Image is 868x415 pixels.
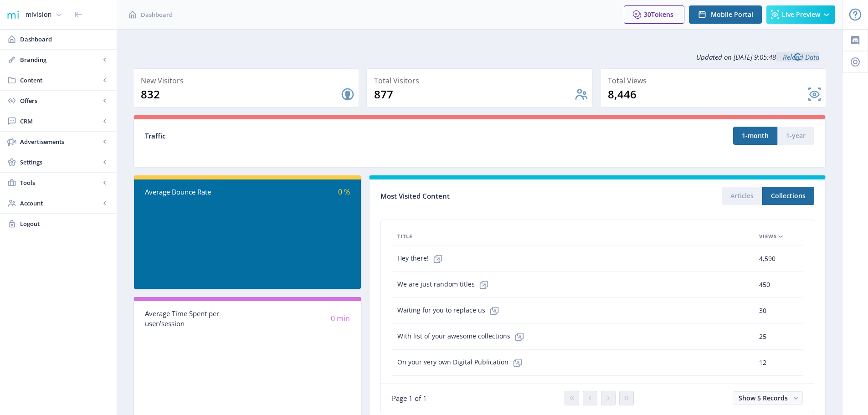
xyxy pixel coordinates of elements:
span: 30 [759,305,766,316]
span: 12 [759,357,766,368]
span: Advertisements [20,137,100,146]
div: mivision [26,5,51,25]
span: We are just random titles [397,276,493,294]
button: 1-year [777,127,814,145]
span: With list of your awesome collections [397,328,529,346]
span: Branding [20,55,100,64]
span: Title [397,231,412,242]
button: Show 5 Records [733,391,803,405]
div: 8,446 [608,87,807,102]
div: Total Views [608,74,822,87]
a: Reload Data [776,52,819,61]
button: Live Preview [766,5,835,24]
span: Tokens [651,10,673,19]
span: Show 5 Records [739,394,788,402]
div: Most Visited Content [380,189,597,203]
button: 30Tokens [624,5,684,24]
span: Account [20,199,100,208]
div: Average Time Spent per user/session [145,308,247,329]
span: CRM [20,117,100,126]
span: 0 % [338,187,350,197]
button: Mobile Portal [689,5,762,24]
div: 832 [141,87,340,102]
span: Page 1 of 1 [392,394,427,403]
img: 1f20cf2a-1a19-485c-ac21-848c7d04f45b.png [5,7,20,22]
span: Mobile Portal [711,11,753,18]
span: Live Preview [782,11,820,18]
span: 450 [759,279,770,290]
div: New Visitors [141,74,355,87]
span: Settings [20,158,100,167]
div: 877 [374,87,574,102]
span: Offers [20,96,100,105]
span: 25 [759,331,766,342]
button: Articles [722,187,762,205]
div: Updated on [DATE] 9:05:48 [133,46,826,68]
span: On your very own Digital Publication [397,354,527,372]
span: Dashboard [20,35,109,44]
span: Views [759,231,777,242]
div: 0 min [247,313,350,324]
div: Average Bounce Rate [145,187,247,197]
span: Content [20,76,100,85]
button: Collections [762,187,814,205]
span: Dashboard [141,10,173,19]
div: Traffic [145,131,480,141]
button: 1-month [733,127,777,145]
span: Hey there! [397,250,447,268]
span: Tools [20,178,100,187]
span: Logout [20,219,109,228]
div: Total Visitors [374,74,588,87]
span: 4,590 [759,253,776,264]
span: Waiting for you to replace us [397,302,503,320]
